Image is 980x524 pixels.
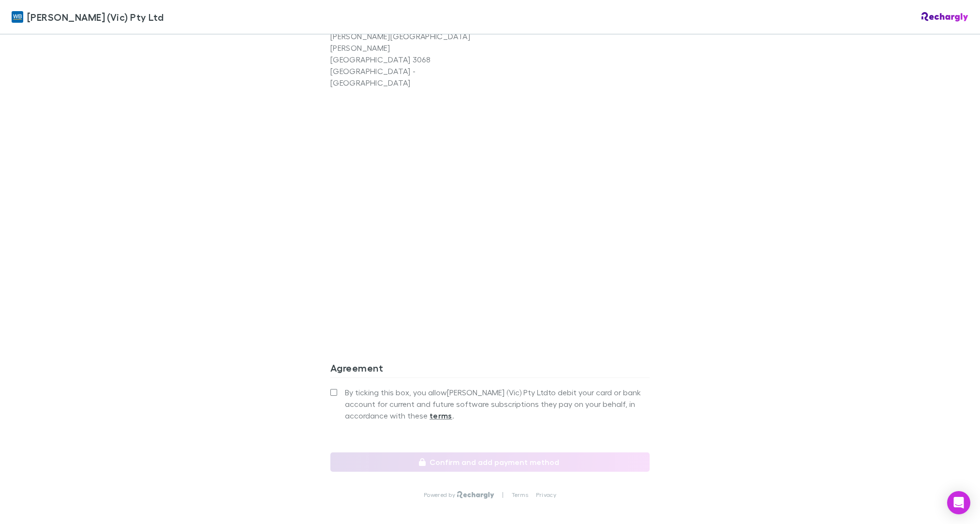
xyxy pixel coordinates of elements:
[430,411,452,420] strong: terms
[512,491,528,499] a: Terms
[328,94,652,317] iframe: Secure address input frame
[536,491,556,499] a: Privacy
[330,452,650,472] button: Confirm and add payment method
[457,491,494,499] img: Rechargly Logo
[502,491,504,499] p: |
[12,11,23,23] img: William Buck (Vic) Pty Ltd's Logo
[921,12,968,22] img: Rechargly Logo
[424,491,457,499] p: Powered by
[330,54,490,65] p: [GEOGRAPHIC_DATA] 3068
[330,362,650,377] h3: Agreement
[330,65,490,89] p: [GEOGRAPHIC_DATA] - [GEOGRAPHIC_DATA]
[345,387,650,421] span: By ticking this box, you allow [PERSON_NAME] (Vic) Pty Ltd to debit your card or bank account for...
[27,10,163,24] span: [PERSON_NAME] (Vic) Pty Ltd
[947,491,970,514] div: Open Intercom Messenger
[330,19,490,54] p: [STREET_ADDRESS][PERSON_NAME] [PERSON_NAME][GEOGRAPHIC_DATA][PERSON_NAME]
